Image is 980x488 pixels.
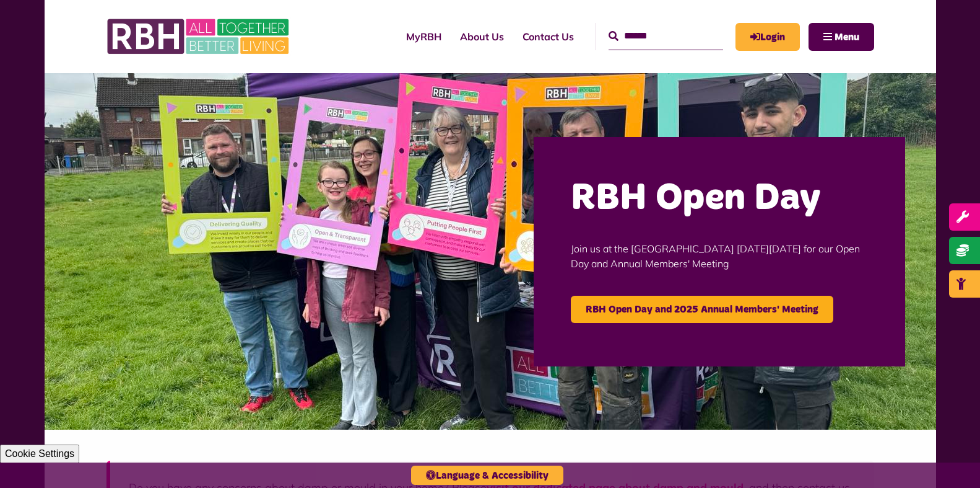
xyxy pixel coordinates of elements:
[835,32,859,42] span: Menu
[571,223,868,290] p: Join us at the [GEOGRAPHIC_DATA] [DATE][DATE] for our Open Day and Annual Members' Meeting
[397,20,451,53] a: MyRBH
[45,73,936,430] img: Image (22)
[513,20,583,53] a: Contact Us
[106,12,292,61] img: RBH
[809,23,874,51] button: Navigation
[451,20,513,53] a: About Us
[411,466,563,485] button: Language & Accessibility
[571,174,868,223] h2: RBH Open Day
[571,296,833,323] a: RBH Open Day and 2025 Annual Members' Meeting
[735,23,800,51] a: MyRBH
